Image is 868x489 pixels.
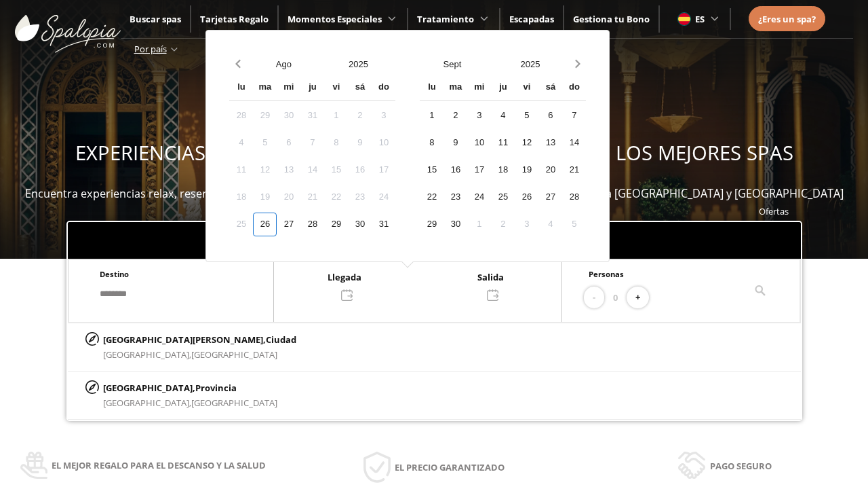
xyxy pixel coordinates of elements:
div: 2 [348,104,372,128]
a: Gestiona tu Bono [573,13,650,25]
div: 1 [467,213,491,236]
div: 29 [324,213,348,236]
div: 4 [491,104,515,128]
p: [GEOGRAPHIC_DATA][PERSON_NAME], [103,332,296,347]
div: 28 [562,185,586,209]
div: 13 [277,158,300,182]
div: vi [324,76,348,100]
div: 16 [348,158,372,182]
div: 1 [420,104,443,128]
div: 5 [562,213,586,236]
div: Calendar wrapper [420,76,586,236]
div: 25 [491,185,515,209]
button: Previous month [229,52,246,76]
a: Escapadas [509,13,554,25]
div: 24 [467,185,491,209]
div: 23 [348,185,372,209]
div: 10 [372,131,395,155]
div: 16 [443,158,467,182]
div: 18 [491,158,515,182]
div: 18 [229,185,253,209]
div: 31 [300,104,324,128]
div: 11 [491,131,515,155]
div: 5 [253,131,277,155]
span: [GEOGRAPHIC_DATA] [191,348,277,361]
div: 24 [372,185,395,209]
div: lu [229,76,253,100]
div: 3 [467,104,491,128]
span: Personas [589,269,624,279]
div: 19 [515,158,538,182]
div: 4 [229,131,253,155]
div: 2 [491,213,515,236]
div: Calendar wrapper [229,76,395,236]
div: 30 [277,104,300,128]
a: Buscar spas [130,13,181,25]
button: Open months overlay [413,52,491,76]
span: Tarjetas Regalo [200,13,269,25]
div: 12 [515,131,538,155]
span: ¿Eres un spa? [758,13,816,25]
div: mi [467,76,491,100]
span: Ciudad [266,333,296,346]
div: 17 [467,158,491,182]
button: - [584,287,604,309]
div: 20 [538,158,562,182]
div: 7 [300,131,324,155]
div: 4 [538,213,562,236]
span: [GEOGRAPHIC_DATA], [103,348,191,361]
div: sá [538,76,562,100]
div: 9 [443,131,467,155]
span: Por país [134,43,167,55]
div: 27 [277,213,300,236]
div: 15 [324,158,348,182]
div: Calendar days [229,104,395,236]
div: 5 [515,104,538,128]
div: 19 [253,185,277,209]
div: ma [253,76,277,100]
div: 26 [253,213,277,236]
div: ju [491,76,515,100]
div: 9 [348,131,372,155]
div: 12 [253,158,277,182]
button: Open years overlay [491,52,569,76]
button: + [627,287,649,309]
button: Open months overlay [246,52,321,76]
div: 3 [372,104,395,128]
img: ImgLogoSpalopia.BvClDcEz.svg [15,1,121,53]
div: 1 [324,104,348,128]
span: [GEOGRAPHIC_DATA], [103,397,191,409]
div: 21 [300,185,324,209]
div: 25 [229,213,253,236]
div: 14 [300,158,324,182]
div: 7 [562,104,586,128]
div: 6 [277,131,300,155]
div: 8 [420,131,443,155]
div: 6 [538,104,562,128]
span: El precio garantizado [395,460,505,475]
div: 22 [420,185,443,209]
span: Provincia [195,382,237,394]
a: Ofertas [759,205,789,217]
div: 28 [229,104,253,128]
div: 20 [277,185,300,209]
div: 13 [538,131,562,155]
p: [GEOGRAPHIC_DATA], [103,380,277,395]
div: do [562,76,586,100]
div: 14 [562,131,586,155]
span: 0 [613,290,618,305]
span: [GEOGRAPHIC_DATA] [191,397,277,409]
div: 29 [420,213,443,236]
div: vi [515,76,538,100]
div: 30 [348,213,372,236]
span: Pago seguro [710,458,772,473]
span: Encuentra experiencias relax, reserva bonos spas y escapadas wellness para disfrutar en más de 40... [25,186,844,201]
div: 17 [372,158,395,182]
a: ¿Eres un spa? [758,12,816,26]
div: 29 [253,104,277,128]
span: Destino [100,269,129,279]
